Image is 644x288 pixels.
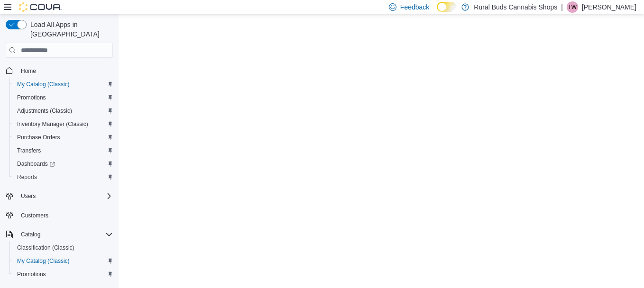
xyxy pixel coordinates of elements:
button: Purchase Orders [9,131,117,144]
button: Home [2,63,117,77]
a: Dashboards [9,157,117,171]
span: My Catalog (Classic) [13,79,113,90]
a: Home [17,65,40,77]
span: Inventory Manager (Classic) [17,120,88,128]
button: My Catalog (Classic) [9,78,117,91]
a: Transfers [13,145,45,156]
span: Customers [17,209,113,221]
span: Promotions [17,270,46,278]
a: Dashboards [13,158,59,170]
span: Load All Apps in [GEOGRAPHIC_DATA] [27,20,113,39]
span: Classification (Classic) [17,244,74,252]
span: Purchase Orders [13,132,113,143]
span: Transfers [17,147,41,154]
span: Users [21,192,36,200]
button: Transfers [9,144,117,157]
a: Classification (Classic) [13,242,78,253]
p: Rural Buds Cannabis Shops [474,1,557,13]
button: Inventory Manager (Classic) [9,117,117,131]
span: Home [17,64,113,76]
button: Promotions [9,268,117,281]
span: Promotions [13,92,113,103]
button: My Catalog (Classic) [9,254,117,268]
span: Feedback [400,2,429,12]
p: | [561,1,563,13]
span: Dashboards [13,158,113,170]
button: Reports [9,171,117,184]
span: Dashboards [17,160,55,168]
button: Catalog [2,228,117,241]
span: TW [568,1,577,13]
a: Purchase Orders [13,132,64,143]
a: Customers [17,210,52,221]
span: Inventory Manager (Classic) [13,118,113,130]
a: My Catalog (Classic) [13,255,74,267]
button: Users [17,190,39,202]
a: Inventory Manager (Classic) [13,118,92,130]
span: Catalog [21,231,40,238]
span: Transfers [13,145,113,156]
span: Reports [17,173,37,181]
button: Customers [2,208,117,222]
span: Adjustments (Classic) [17,107,72,115]
input: Dark Mode [437,2,457,12]
a: Reports [13,171,41,183]
button: Users [2,189,117,203]
a: Adjustments (Classic) [13,105,76,117]
span: Customers [21,212,48,219]
img: Cova [19,2,62,12]
button: Promotions [9,91,117,104]
span: Promotions [17,94,46,101]
span: Adjustments (Classic) [13,105,113,117]
div: Tianna Wanders [567,1,578,13]
p: [PERSON_NAME] [582,1,636,13]
span: Promotions [13,269,113,280]
span: Users [17,190,113,202]
a: Promotions [13,269,50,280]
button: Catalog [17,229,44,240]
span: Home [21,67,36,75]
span: Classification (Classic) [13,242,113,253]
span: Catalog [17,229,113,240]
a: Promotions [13,92,50,103]
button: Classification (Classic) [9,241,117,254]
span: My Catalog (Classic) [17,81,70,88]
span: My Catalog (Classic) [17,257,70,265]
span: Purchase Orders [17,134,60,141]
span: My Catalog (Classic) [13,255,113,267]
a: My Catalog (Classic) [13,79,74,90]
button: Adjustments (Classic) [9,104,117,117]
span: Reports [13,171,113,183]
